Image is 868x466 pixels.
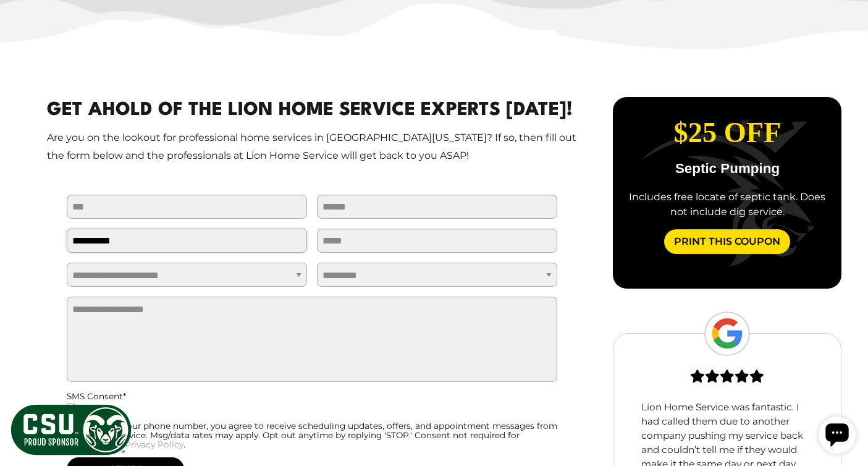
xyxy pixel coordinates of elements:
[67,422,558,449] div: By providing your phone number, you agree to receive scheduling updates, offers, and appointment ...
[67,392,558,401] div: SMS Consent
[5,5,42,42] div: Open chat widget
[623,190,832,219] div: Includes free locate of septic tank. Does not include dig service.
[47,97,578,125] h2: Get Ahold Of The Lion Home Service Experts [DATE]!
[613,97,841,289] div: carousel
[9,403,133,457] img: CSU Sponsor Badge
[67,401,558,422] label: I Agree
[623,162,832,176] p: Septic Pumping
[613,97,841,274] div: slide 2
[47,129,578,165] p: Are you on the lookout for professional home services in [GEOGRAPHIC_DATA][US_STATE]? If so, then...
[664,229,790,254] a: Print This Coupon
[704,311,750,356] img: Google Logo
[673,117,781,148] span: $25 Off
